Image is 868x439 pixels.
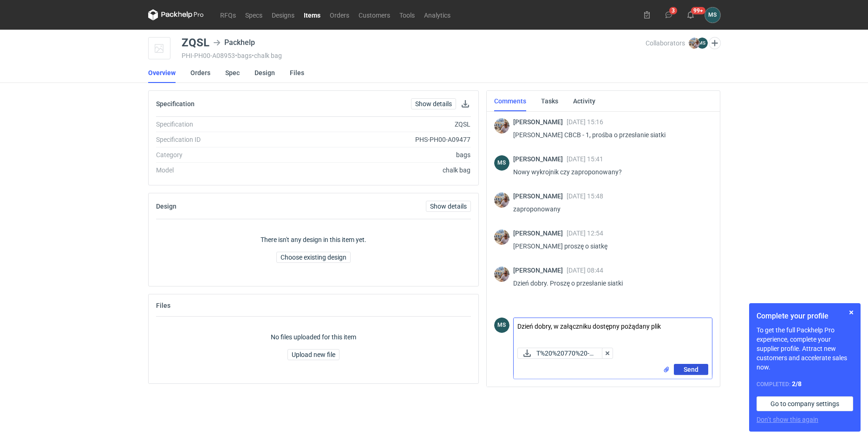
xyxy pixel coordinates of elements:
button: Download specification [460,98,471,109]
a: RFQs [215,9,241,20]
a: Spec [225,63,240,83]
span: [PERSON_NAME] [513,192,567,200]
span: Choose existing design [281,254,346,261]
h1: Complete your profile [757,311,853,322]
a: Analytics [419,9,455,20]
img: Michał Palasek [494,267,509,282]
div: Packhelp [213,37,255,48]
a: Customers [354,9,395,20]
div: Specification ID [156,135,282,144]
figcaption: MS [697,38,708,49]
span: Upload new file [292,351,335,358]
a: Design [255,63,275,83]
div: T%20%20770%20-%20440%20x%20540%20x%20140%20wykrojnik.pdf [517,348,604,359]
p: [PERSON_NAME] CBCB - 1, prośba o przesłanie siatki [513,129,705,140]
button: MS [705,7,720,23]
button: Choose existing design [276,252,351,263]
a: Overview [148,63,176,83]
p: Nowy wykrojnik czy zaproponowany? [513,166,705,178]
svg: Packhelp Pro [148,9,204,20]
div: Michał Sokołowski [494,155,509,171]
span: [PERSON_NAME] [513,118,567,126]
span: [DATE] 15:48 [567,192,603,200]
button: Send [674,364,708,375]
p: No files uploaded for this item [271,332,356,342]
button: 3 [661,7,676,22]
p: Dzień dobry. Proszę o przesłanie siatki [513,278,705,289]
a: Show details [411,98,456,109]
span: [PERSON_NAME] [513,267,567,274]
span: [DATE] 15:16 [567,118,603,126]
span: • bags [235,52,252,59]
button: Skip for now [846,307,857,318]
p: There isn't any design in this item yet. [261,235,366,244]
a: Tools [395,9,419,20]
a: Orders [325,9,354,20]
div: PHI-PH00-A08953 [182,52,646,59]
button: T%20%20770%20-%... [517,348,604,359]
figcaption: MS [494,318,509,333]
a: Go to company settings [757,396,853,411]
a: Designs [267,9,299,20]
div: Specification [156,120,282,129]
span: • chalk bag [252,52,282,59]
h2: Files [156,302,170,309]
div: bags [282,150,471,159]
a: Show details [426,201,471,212]
img: Michał Palasek [494,118,509,134]
textarea: Dzień dobry, w załączniku dostępny pożądany plik [514,318,712,344]
span: [DATE] 15:41 [567,155,603,163]
span: Collaborators [646,39,685,47]
div: Category [156,150,282,159]
a: Specs [241,9,267,20]
p: To get the full Packhelp Pro experience, complete your supplier profile. Attract new customers an... [757,325,853,372]
div: Model [156,165,282,175]
p: zaproponowany [513,204,705,215]
a: Files [290,63,304,83]
h2: Specification [156,100,195,108]
span: [DATE] 08:44 [567,267,603,274]
div: chalk bag [282,165,471,175]
div: ZQSL [282,120,471,129]
img: Michał Palasek [689,38,700,49]
div: ZQSL [182,37,209,48]
a: Items [299,9,325,20]
button: Edit collaborators [708,37,720,49]
span: [PERSON_NAME] [513,155,567,163]
div: Completed: [757,379,853,389]
div: Michał Sokołowski [705,7,720,23]
img: Michał Palasek [494,192,509,208]
button: Don’t show this again [757,415,818,424]
a: Comments [494,91,526,111]
button: 99+ [683,7,698,22]
span: T%20%20770%20-%... [536,348,596,358]
div: Michał Sokołowski [494,318,509,333]
button: Upload new file [287,349,339,360]
a: Tasks [541,91,558,111]
a: Orders [190,63,210,83]
img: Michał Palasek [494,229,509,245]
p: [PERSON_NAME] proszę o siatkę [513,241,705,252]
strong: 2 / 8 [792,380,802,388]
figcaption: MS [494,155,509,171]
span: Send [684,366,698,373]
a: Activity [573,91,595,111]
span: [PERSON_NAME] [513,229,567,237]
span: [DATE] 12:54 [567,229,603,237]
h2: Design [156,203,176,210]
div: PHS-PH00-A09477 [282,135,471,144]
